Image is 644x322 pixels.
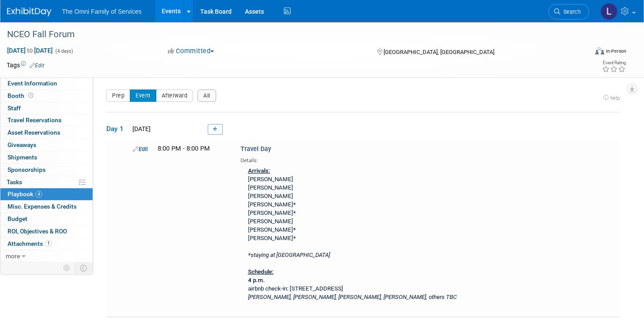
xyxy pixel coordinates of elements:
button: Prep [106,89,130,102]
span: The Omni Family of Services [62,8,142,15]
span: more [6,252,20,260]
img: Format-Inperson.png [595,47,604,54]
span: Playbook [8,190,42,198]
td: Toggle Event Tabs [75,262,93,274]
a: ROI, Objectives & ROO [0,225,93,237]
a: Edit [30,62,44,69]
img: ExhibitDay [7,8,51,16]
a: Playbook4 [0,188,93,200]
span: Tasks [7,178,22,186]
a: Sponsorships [0,164,93,176]
span: 8:00 PM - 8:00 PM [158,145,210,152]
span: to [26,47,34,54]
a: Booth [0,90,93,102]
td: Personalize Event Tab Strip [59,262,75,274]
div: [PERSON_NAME] [PERSON_NAME] [PERSON_NAME] [PERSON_NAME]* [PERSON_NAME]* [PERSON_NAME] [PERSON_NAM... [241,164,475,305]
a: Search [548,4,589,19]
span: Asset Reservations [8,129,60,136]
a: Giveaways [0,139,93,151]
span: Attachments [8,240,52,247]
button: Committed [165,47,217,56]
b: Arrivals: [248,167,270,174]
a: Tasks [0,176,93,188]
a: Shipments [0,151,93,163]
div: Event Format [534,46,626,59]
div: Event Rating [602,61,626,65]
a: Travel Reservations [0,114,93,126]
i: [PERSON_NAME], [PERSON_NAME], [PERSON_NAME], [PERSON_NAME], others TBC [248,294,457,300]
span: Travel Reservations [8,116,62,124]
span: (4 days) [54,48,73,54]
button: Afterward [156,89,194,102]
img: Lauren Ryan [601,3,617,20]
span: help [610,95,620,101]
td: Tags [7,61,44,70]
span: [DATE] [DATE] [7,47,53,54]
button: All [198,89,216,102]
a: Edit [133,146,148,152]
a: Misc. Expenses & Credits [0,201,93,213]
a: Attachments1 [0,238,93,250]
span: Sponsorships [8,166,46,173]
span: [GEOGRAPHIC_DATA], [GEOGRAPHIC_DATA] [384,49,494,55]
a: Asset Reservations [0,127,93,139]
i: *staying at [GEOGRAPHIC_DATA] [248,252,330,258]
a: Budget [0,213,93,225]
span: Event Information [8,80,57,87]
span: 1 [45,240,52,247]
span: Shipments [8,154,37,161]
button: Event [130,89,156,102]
span: Day 1 [106,124,128,134]
span: Search [560,8,581,15]
span: Giveaways [8,141,36,148]
span: Travel Day [241,145,271,153]
b: 4 p.m. [248,277,265,283]
a: Event Information [0,78,93,89]
span: Staff [8,105,21,112]
div: NCEO Fall Forum [4,27,574,43]
span: Booth not reserved yet [27,92,35,99]
span: [DATE] [130,125,151,132]
span: Misc. Expenses & Credits [8,203,77,210]
a: more [0,250,93,262]
span: ROI, Objectives & ROO [8,228,67,235]
div: In-Person [605,48,626,54]
b: Schedule: [248,268,274,275]
span: Booth [8,92,35,99]
div: Details: [241,154,475,164]
span: 4 [35,191,42,198]
span: Budget [8,215,27,222]
a: Staff [0,102,93,114]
